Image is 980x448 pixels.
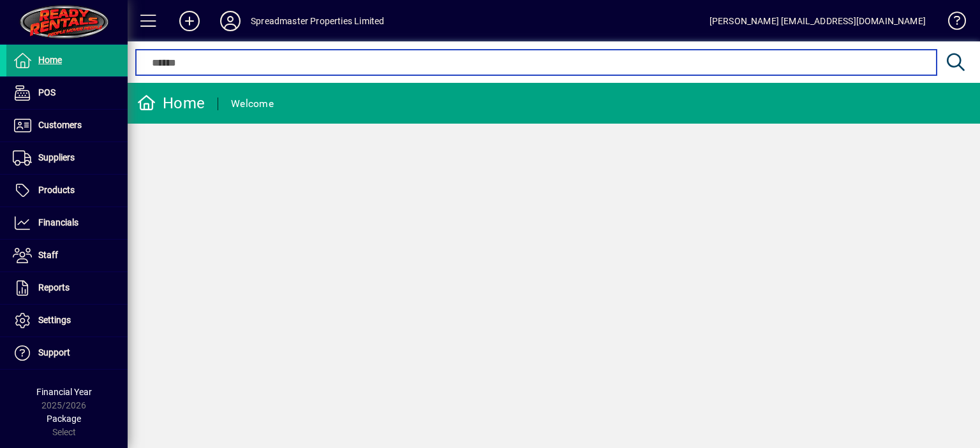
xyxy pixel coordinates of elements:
[709,11,926,31] div: [PERSON_NAME] [EMAIL_ADDRESS][DOMAIN_NAME]
[36,387,92,397] span: Financial Year
[38,87,56,98] span: POS
[38,120,82,130] span: Customers
[251,11,384,31] div: Spreadmaster Properties Limited
[47,414,81,424] span: Package
[6,175,128,206] a: Products
[6,142,128,174] a: Suppliers
[38,250,58,260] span: Staff
[6,305,128,336] a: Settings
[38,347,70,358] span: Support
[6,110,128,141] a: Customers
[169,10,210,33] button: Add
[231,94,274,114] div: Welcome
[6,77,128,109] a: POS
[38,217,78,228] span: Financials
[137,93,205,113] div: Home
[6,207,128,239] a: Financials
[38,152,75,163] span: Suppliers
[210,10,251,33] button: Profile
[38,282,70,293] span: Reports
[38,185,75,195] span: Products
[38,315,71,325] span: Settings
[939,3,964,44] a: Knowledge Base
[38,55,62,65] span: Home
[6,272,128,304] a: Reports
[6,337,128,369] a: Support
[6,240,128,271] a: Staff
